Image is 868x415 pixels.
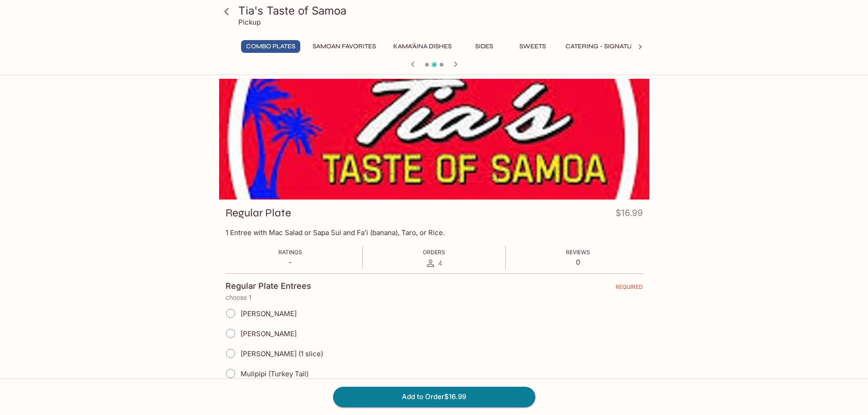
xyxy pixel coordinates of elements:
[238,4,646,18] h3: Tia's Taste of Samoa
[464,40,505,53] button: Sides
[226,206,291,220] h3: Regular Plate
[438,259,442,267] span: 4
[388,40,457,53] button: Kama‘āina Dishes
[241,369,308,378] span: Mulipipi (Turkey Tail)
[423,249,445,256] span: Orders
[278,258,302,266] p: -
[238,18,261,26] p: Pickup
[512,40,553,53] button: Sweets
[241,40,300,53] button: Combo Plates
[566,249,590,256] span: Reviews
[226,281,311,291] h4: Regular Plate Entrees
[616,283,643,294] span: REQUIRED
[226,294,643,301] p: choose 1
[241,349,323,358] span: [PERSON_NAME] (1 slice)
[278,249,302,256] span: Ratings
[219,79,649,200] div: Regular Plate
[241,309,297,318] span: [PERSON_NAME]
[333,387,535,407] button: Add to Order$16.99
[566,258,590,266] p: 0
[308,40,381,53] button: Samoan Favorites
[616,206,643,224] h4: $16.99
[241,329,297,338] span: [PERSON_NAME]
[560,40,670,53] button: Catering - Signature Dishes
[226,228,643,237] p: 1 Entree with Mac Salad or Sapa Sui and Faʻi (banana), Taro, or Rice.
